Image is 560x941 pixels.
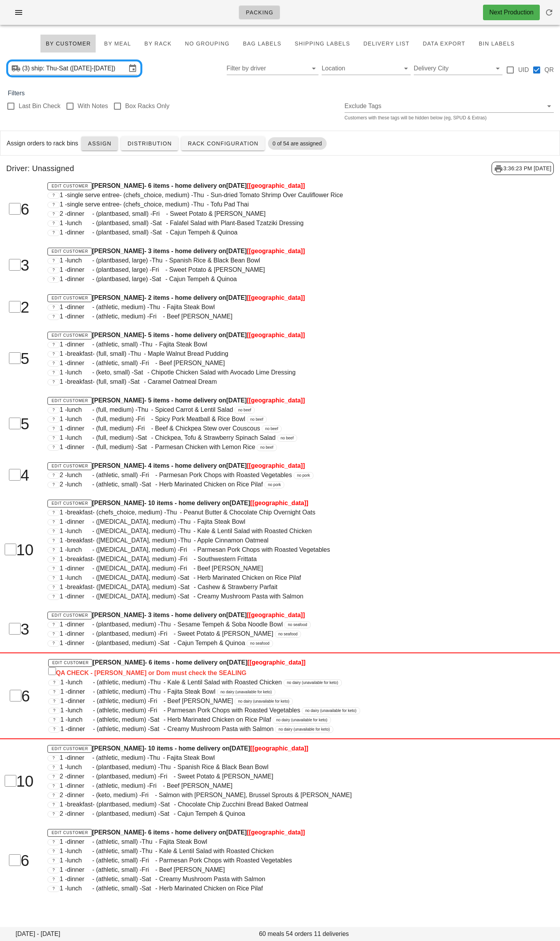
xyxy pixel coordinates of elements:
[180,545,193,554] span: Fri
[60,528,312,534] span: 1 - - ([MEDICAL_DATA], medium) - - Kale & Lentil Salad with Roasted Chicken
[226,332,247,338] span: [DATE]
[193,200,207,209] span: Thu
[239,5,280,19] a: Packing
[81,136,118,150] button: Assign
[52,510,55,516] span: ?
[518,66,529,74] label: UID
[60,782,233,789] span: 1 - - (athletic, medium) - - Beef [PERSON_NAME]
[294,40,350,47] span: Shipping Labels
[345,100,554,112] div: Exclude Tags
[67,471,92,480] span: lunch
[227,62,319,75] div: Filter by driver
[242,40,281,47] span: Bag Labels
[60,630,273,637] span: 1 - - (plantbased, medium) - - Sweet Potato & [PERSON_NAME]
[67,508,93,517] span: breakfast
[67,629,92,638] span: dinner
[53,689,56,695] span: ?
[152,275,165,284] span: Sat
[52,631,55,637] span: ?
[226,462,247,469] span: [DATE]
[67,275,92,284] span: dinner
[52,408,55,413] span: ?
[180,526,193,536] span: Thu
[47,181,465,191] h4: [PERSON_NAME] - 6 items - home delivery on
[47,396,465,405] h4: [PERSON_NAME] - 5 items - home delivery on
[290,34,355,53] button: Shipping Labels
[130,377,144,387] span: Sat
[67,638,92,648] span: dinner
[51,464,88,468] span: Edit Customer
[52,305,55,310] span: ?
[150,724,164,734] span: Sat
[52,436,55,441] span: ?
[250,500,308,506] span: [[GEOGRAPHIC_DATA]]
[67,219,92,228] span: lunch
[138,424,151,433] span: Fri
[60,425,260,432] span: 1 - - (full, medium) - - Beef & Chickpea Stew over Couscous
[226,248,247,254] span: [DATE]
[180,564,193,573] span: Fri
[247,294,305,301] span: [[GEOGRAPHIC_DATA]]
[47,828,465,837] h4: [PERSON_NAME] - 6 items - home delivery on
[52,529,55,534] span: ?
[53,708,56,714] span: ?
[60,229,238,236] span: 1 - - (plantbased, small) - - Cajun Tempeh & Quinoa
[125,102,170,110] label: Box Racks Only
[150,687,164,696] span: Thu
[60,698,233,704] span: 1 - - (athletic, medium) - - Beef [PERSON_NAME]
[47,293,465,303] h4: [PERSON_NAME] - 2 items - home delivery on
[149,303,163,312] span: Thu
[226,612,247,618] span: [DATE]
[67,405,92,415] span: lunch
[418,34,471,53] button: Data Export
[227,659,247,666] span: [DATE]
[67,424,92,433] span: dinner
[47,498,465,508] h4: [PERSON_NAME] - 10 items - home delivery on
[52,538,55,544] span: ?
[67,256,92,265] span: lunch
[52,230,55,236] span: ?
[47,829,92,837] a: Edit Customer
[152,209,166,219] span: Fri
[60,801,308,808] span: 1 - - (plantbased, medium) - - Chocolate Chip Zucchini Bread Baked Oatmeal
[47,500,92,507] a: Edit Customer
[52,575,55,581] span: ?
[67,415,92,424] span: lunch
[142,340,155,349] span: Thu
[67,564,92,573] span: dinner
[52,277,55,282] span: ?
[422,40,465,47] span: Data Export
[51,184,88,188] span: Edit Customer
[67,536,93,545] span: breakfast
[142,480,155,489] span: Sat
[52,426,55,432] span: ?
[60,584,278,590] span: 1 - - ([MEDICAL_DATA], medium) - - Cashew & Strawberry Parfait
[68,724,93,734] span: dinner
[53,699,56,704] span: ?
[52,380,55,385] span: ?
[60,472,292,478] span: 2 - - (athletic, small) - - Parmesan Pork Chops with Roasted Vegetables
[60,341,207,348] span: 1 - - (athletic, small) - - Fajita Steak Bowl
[138,405,151,415] span: Thu
[67,772,92,781] span: dinner
[144,40,171,47] span: By Rack
[67,433,92,443] span: lunch
[67,763,92,772] span: lunch
[60,360,225,366] span: 1 - - (athletic, small) - - Beef [PERSON_NAME]
[166,508,180,517] span: Thu
[67,200,119,209] span: single serve entree
[60,792,352,798] span: 2 - - (keto, medium) - - Salmon with [PERSON_NAME], Brussel Sprouts & [PERSON_NAME]
[60,481,263,488] span: 2 - - (athletic, small) - - Herb Marinated Chicken on Rice Pilaf
[48,659,93,667] a: Edit Customer
[52,482,55,488] span: ?
[45,40,91,47] span: By Customer
[52,566,55,572] span: ?
[489,8,534,17] div: Next Production
[142,471,155,480] span: Fri
[152,265,165,275] span: Fri
[52,594,55,600] span: ?
[60,201,249,208] span: 1 - - (chefs_choice, medium) - - Tofu Pad Thai
[67,781,92,791] span: dinner
[52,756,55,761] span: ?
[60,313,233,320] span: 1 - - (athletic, medium) - - Beef [PERSON_NAME]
